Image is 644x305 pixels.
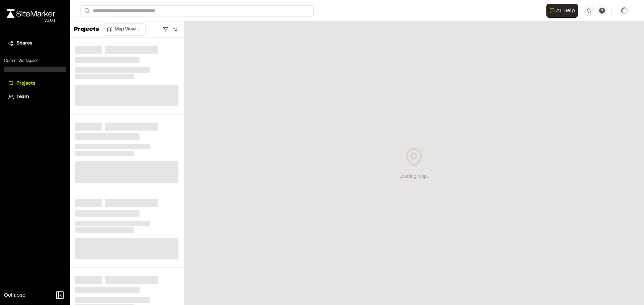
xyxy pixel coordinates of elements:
[399,173,429,180] div: Loading map...
[4,58,66,64] p: Current Workspace
[556,7,575,15] span: AI Help
[8,80,62,87] a: Projects
[546,4,578,18] button: Open AI Assistant
[16,80,35,87] span: Projects
[4,291,25,299] span: Collapse
[74,25,99,34] p: Projects
[546,4,581,18] div: Open AI Assistant
[8,93,62,101] a: Team
[7,18,55,24] div: Oh geez...please don't...
[7,9,55,18] img: rebrand.png
[16,93,29,101] span: Team
[80,5,93,16] button: Search
[16,40,32,47] span: Shares
[8,40,62,47] a: Shares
